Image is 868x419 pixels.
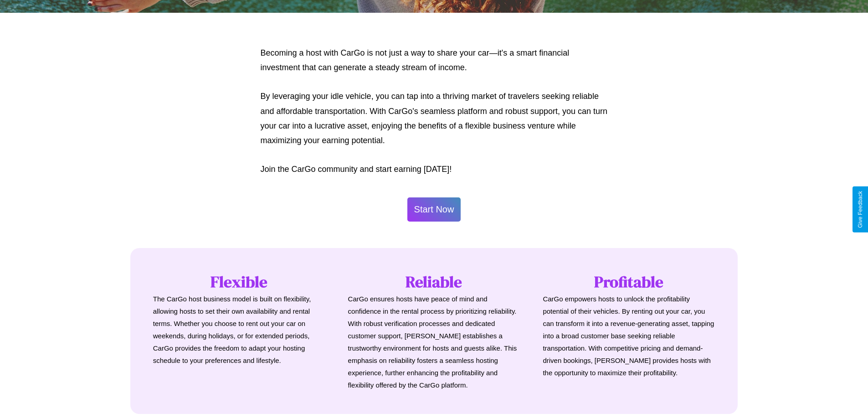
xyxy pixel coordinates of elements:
h1: Profitable [543,271,715,293]
p: Join the CarGo community and start earning [DATE]! [261,162,608,176]
div: Give Feedback [857,191,863,228]
h1: Reliable [348,271,520,293]
h1: Flexible [153,271,325,293]
button: Start Now [407,197,461,222]
p: Becoming a host with CarGo is not just a way to share your car—it's a smart financial investment ... [261,46,608,75]
p: CarGo ensures hosts have peace of mind and confidence in the rental process by prioritizing relia... [348,293,520,391]
p: The CarGo host business model is built on flexibility, allowing hosts to set their own availabili... [153,293,325,367]
p: By leveraging your idle vehicle, you can tap into a thriving market of travelers seeking reliable... [261,89,608,148]
p: CarGo empowers hosts to unlock the profitability potential of their vehicles. By renting out your... [543,293,715,379]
